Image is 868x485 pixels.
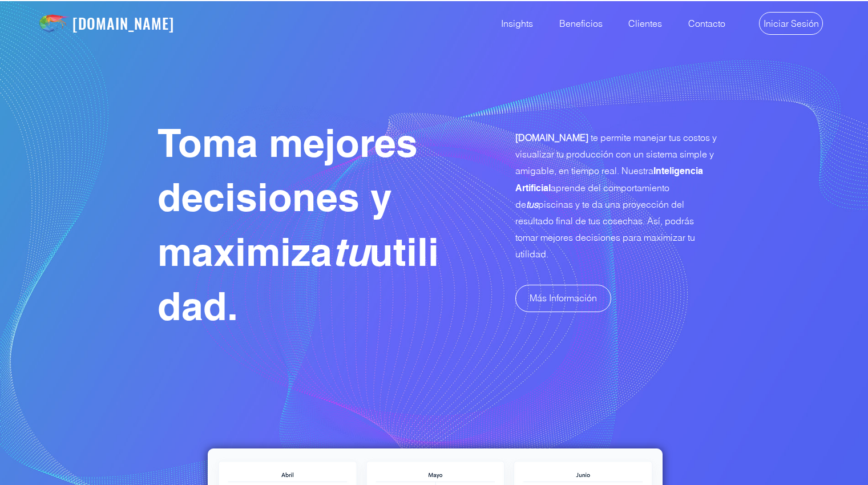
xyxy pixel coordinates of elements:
p: Clientes [623,1,668,46]
a: Más Información [515,285,611,312]
a: Beneficios [542,1,611,46]
a: Iniciar Sesión [759,12,823,35]
span: Más Información [530,292,597,304]
span: Toma mejores decisiones y maximiza utilidad. [158,120,439,329]
p: Insights [495,1,539,46]
span: [DOMAIN_NAME] [515,132,588,143]
span: te permite manejar tus costos y visualizar tu producción con un sistema simple y amigable, en tie... [515,132,717,260]
a: [DOMAIN_NAME] [72,12,175,34]
a: Clientes [611,1,671,46]
span: tu [332,229,369,275]
span: Iniciar Sesión [764,17,819,30]
p: Beneficios [554,1,608,46]
span: tus [526,199,538,210]
a: Insights [483,1,542,46]
a: Contacto [671,1,734,46]
nav: Site [483,1,734,46]
p: Contacto [683,1,731,46]
span: Inteligencia Artificial [515,165,703,193]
